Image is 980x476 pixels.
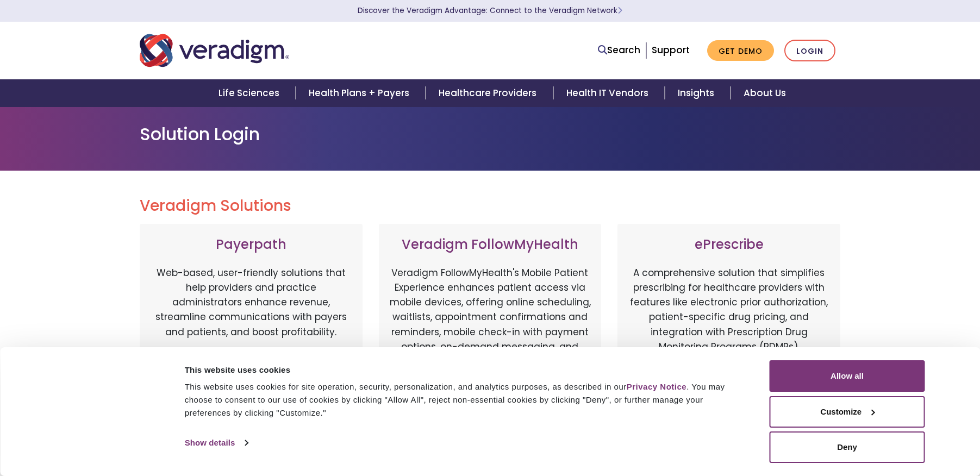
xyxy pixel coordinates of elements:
h3: Veradigm FollowMyHealth [390,237,591,253]
p: Veradigm FollowMyHealth's Mobile Patient Experience enhances patient access via mobile devices, o... [390,266,591,369]
button: Allow all [770,360,925,392]
a: Life Sciences [205,79,296,107]
img: Veradigm logo [140,33,289,68]
h2: Veradigm Solutions [140,197,841,215]
a: Health IT Vendors [553,79,665,107]
button: Customize [770,396,925,428]
a: About Us [731,79,799,107]
button: Deny [770,431,925,463]
a: Health Plans + Payers [296,79,426,107]
a: Discover the Veradigm Advantage: Connect to the Veradigm NetworkLearn More [358,5,622,16]
h3: Payerpath [151,237,352,253]
p: A comprehensive solution that simplifies prescribing for healthcare providers with features like ... [628,266,829,380]
a: Privacy Notice [627,382,686,391]
a: Search [598,43,640,58]
a: Insights [665,79,731,107]
span: Learn More [617,5,622,16]
a: Healthcare Providers [426,79,553,107]
a: Support [652,43,690,57]
a: Get Demo [707,40,774,61]
a: Login [784,40,835,62]
h3: ePrescribe [628,237,829,253]
div: This website uses cookies [185,364,745,377]
a: Show details [185,435,248,451]
p: Web-based, user-friendly solutions that help providers and practice administrators enhance revenu... [151,266,352,380]
div: This website uses cookies for site operation, security, personalization, and analytics purposes, ... [185,380,745,419]
h1: Solution Login [140,124,841,145]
